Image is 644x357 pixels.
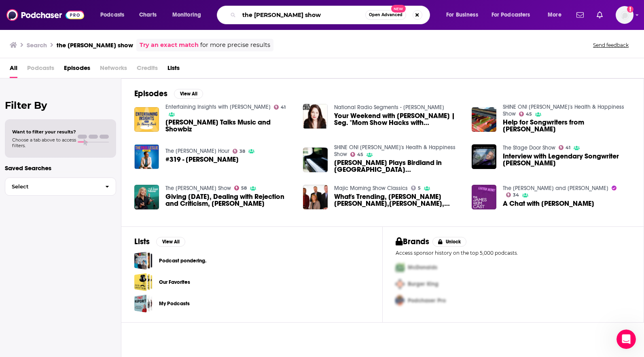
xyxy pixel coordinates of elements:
span: 34 [513,193,519,197]
a: 41 [559,145,571,150]
a: The James and Kim Cast [503,185,608,192]
img: Your Weekend with JIM BRICKMAN | Seg. "Mom Show Hacks with Kristin Cruz" [303,104,328,129]
a: What's Trending, Munch Bishop,Paul Orlousky, Jim Brickman, Matt Granite,Mary Kay Cabot,Morning Sh... [334,193,462,207]
button: View All [156,237,185,247]
button: open menu [167,8,212,21]
a: 41 [274,105,286,110]
img: Second Pro Logo [392,276,408,292]
a: Try an exact match [140,40,199,50]
img: What's Trending, Munch Bishop,Paul Orlousky, Jim Brickman, Matt Granite,Mary Kay Cabot,Morning Sh... [303,185,328,209]
iframe: Intercom live chat [616,330,636,349]
span: 38 [239,150,245,153]
a: Show notifications dropdown [593,8,606,22]
button: Unlock [432,237,467,247]
button: open menu [95,8,135,21]
input: Search podcasts, credits, & more... [239,8,365,21]
h3: the [PERSON_NAME] show [57,41,133,49]
h3: Search [27,41,47,49]
p: Saved Searches [5,164,116,172]
span: For Business [446,9,478,21]
img: Podchaser - Follow, Share and Rate Podcasts [6,7,84,23]
span: 45 [357,153,363,156]
span: Networks [100,61,127,78]
a: Jim Brickman Talks Music and Showbiz [165,119,293,133]
img: Interview with Legendary Songwriter Jim Brickman [472,144,496,169]
a: 45 [519,112,532,116]
img: Help for Songwriters from Jim Brickman [472,107,496,132]
a: Help for Songwriters from Jim Brickman [503,119,631,133]
a: Interview with Legendary Songwriter Jim Brickman [503,153,631,167]
button: View All [174,89,203,99]
a: Majic Morning Show Classics [334,185,408,192]
svg: Add a profile image [627,6,633,13]
span: New [391,5,406,13]
span: What's Trending, [PERSON_NAME] [PERSON_NAME],[PERSON_NAME], [PERSON_NAME], [PERSON_NAME],[PERSON_... [334,193,462,207]
span: Podchaser Pro [408,297,446,304]
p: Access sponsor history on the top 5,000 podcasts. [396,250,631,256]
a: My Podcasts [159,299,190,308]
a: My Podcasts [134,294,153,313]
span: Open Advanced [369,13,402,17]
h2: Brands [396,237,429,247]
span: [PERSON_NAME] Plays Birdland in [GEOGRAPHIC_DATA] [GEOGRAPHIC_DATA][DATE]! [334,159,462,173]
span: 58 [241,186,247,190]
img: A Chat with Jim Brickman [472,185,496,209]
a: The Lisa Show [165,185,231,192]
div: Search podcasts, credits, & more... [225,6,438,24]
a: 58 [234,186,247,190]
img: First Pro Logo [392,259,408,276]
a: 5 [411,186,421,190]
button: Show profile menu [616,6,633,24]
a: The Paul Leslie Hour [165,148,229,154]
a: Show notifications dropdown [573,8,587,22]
button: open menu [486,8,542,21]
img: Jim Brickman Plays Birdland in NYC Columbus Day! [303,148,328,172]
span: Logged in as aspenm13 [616,6,633,24]
a: Your Weekend with JIM BRICKMAN | Seg. "Mom Show Hacks with Kristin Cruz" [334,112,462,126]
a: #319 - Jim Brickman [165,156,239,163]
a: Lists [167,61,180,78]
button: Send feedback [591,42,631,49]
a: Giving Tuesday, Dealing with Rejection and Criticism, Jim Brickman [165,193,293,207]
span: More [548,9,561,21]
span: Giving [DATE], Dealing with Rejection and Criticism, [PERSON_NAME] [165,193,293,207]
a: All [10,61,17,78]
span: Podcasts [100,9,124,21]
span: Podcasts [27,61,54,78]
button: open menu [441,8,488,21]
img: #319 - Jim Brickman [134,144,159,169]
button: Open AdvancedNew [365,10,406,20]
span: For Podcasters [491,9,530,21]
a: 38 [233,149,246,154]
img: Jim Brickman Talks Music and Showbiz [134,107,159,132]
a: National Radio Segments - Kristin Cruz [334,104,444,111]
a: Jim Brickman Plays Birdland in NYC Columbus Day! [334,159,462,173]
span: Choose a tab above to access filters. [12,137,76,148]
img: User Profile [616,6,633,24]
span: Select [5,184,99,189]
a: EpisodesView All [134,89,203,99]
img: Giving Tuesday, Dealing with Rejection and Criticism, Jim Brickman [134,185,159,209]
h2: Episodes [134,89,167,99]
a: ListsView All [134,237,185,247]
a: SHINE ON! Kacey's Health & Happiness Show [503,104,624,117]
span: Monitoring [172,9,201,21]
span: Interview with Legendary Songwriter [PERSON_NAME] [503,153,631,167]
span: Charts [139,9,157,21]
span: #319 - [PERSON_NAME] [165,156,239,163]
a: Podcast pondering. [134,251,153,270]
a: Episodes [64,61,90,78]
a: The Stage Door Show [503,144,555,151]
button: Select [5,177,116,196]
